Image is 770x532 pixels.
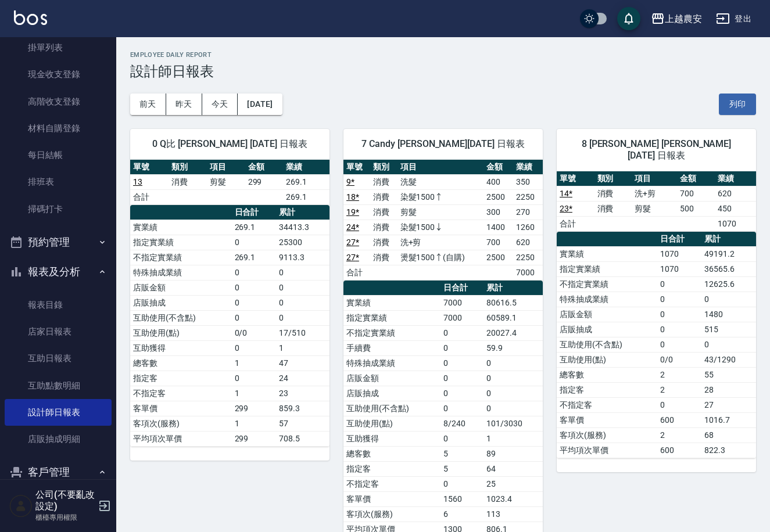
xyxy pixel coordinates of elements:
td: 2250 [513,189,543,204]
td: 洗髮 [397,174,484,189]
td: 1480 [701,307,756,322]
a: 掛單列表 [5,34,112,61]
span: 0 Q比 [PERSON_NAME] [DATE] 日報表 [144,138,316,150]
td: 55 [701,367,756,382]
button: [DATE] [238,94,282,115]
td: 23 [276,386,330,401]
td: 0 [440,371,484,386]
a: 13 [133,177,142,186]
td: 12625.6 [701,276,756,292]
td: 5 [440,446,484,461]
td: 平均項次單價 [130,431,232,446]
td: 2500 [484,250,513,265]
td: 客項次(服務) [557,427,657,443]
td: 7000 [440,295,484,310]
td: 269.1 [283,189,330,204]
td: 1 [276,340,330,355]
td: 消費 [370,174,397,189]
div: 上越農安 [665,12,702,26]
td: 600 [657,412,701,427]
td: 指定客 [130,371,232,386]
td: 43/1290 [701,352,756,367]
td: 不指定實業績 [343,325,440,340]
td: 49191.2 [701,246,756,261]
td: 113 [484,506,543,522]
td: 0 [657,307,701,322]
th: 金額 [245,160,284,175]
td: 客單價 [557,412,657,427]
th: 業績 [715,171,756,186]
td: 消費 [594,201,632,216]
td: 消費 [594,186,632,201]
th: 單號 [557,171,594,186]
a: 互助點數明細 [5,372,112,399]
td: 店販抽成 [343,386,440,401]
td: 客單價 [130,401,232,416]
button: 登出 [711,8,756,30]
td: 0 [440,340,484,355]
td: 269.1 [232,250,277,265]
th: 類別 [370,160,397,175]
td: 消費 [370,204,397,220]
td: 0/0 [232,325,277,340]
td: 總客數 [557,367,657,382]
td: 1070 [657,246,701,261]
td: 620 [513,235,543,250]
td: 300 [484,204,513,220]
td: 515 [701,322,756,337]
td: 1016.7 [701,412,756,427]
td: 染髮1500↓ [397,220,484,235]
td: 0 [657,322,701,337]
td: 450 [715,201,756,216]
a: 每日結帳 [5,142,112,168]
td: 0 [232,340,277,355]
td: 0 [440,355,484,371]
td: 總客數 [130,355,232,371]
td: 指定實業績 [343,310,440,325]
td: 互助使用(不含點) [130,310,232,325]
td: 剪髮 [397,204,484,220]
td: 0 [701,337,756,352]
td: 互助獲得 [343,431,440,446]
td: 0 [657,337,701,352]
a: 報表目錄 [5,292,112,318]
td: 0 [232,371,277,386]
td: 299 [232,431,277,446]
td: 400 [484,174,513,189]
td: 27 [701,397,756,412]
td: 859.3 [276,401,330,416]
td: 特殊抽成業績 [557,292,657,307]
span: 7 Candy [PERSON_NAME][DATE] 日報表 [357,138,529,150]
td: 0 [232,280,277,295]
a: 店販抽成明細 [5,426,112,452]
td: 消費 [370,189,397,204]
td: 0 [232,265,277,280]
td: 600 [657,443,701,458]
td: 25 [484,476,543,491]
td: 互助使用(不含點) [557,337,657,352]
td: 2 [657,382,701,397]
td: 350 [513,174,543,189]
td: 0 [440,476,484,491]
td: 17/510 [276,325,330,340]
th: 業績 [513,160,543,175]
th: 項目 [632,171,677,186]
td: 57 [276,416,330,431]
a: 排班表 [5,168,112,195]
td: 0 [276,295,330,310]
h5: 公司(不要亂改設定) [35,489,95,512]
a: 材料自購登錄 [5,115,112,142]
td: 店販金額 [130,280,232,295]
td: 0 [657,397,701,412]
td: 269.1 [232,220,277,235]
td: 1 [232,416,277,431]
th: 單號 [343,160,370,175]
th: 日合計 [232,205,277,220]
td: 不指定客 [343,476,440,491]
button: 上越農安 [646,7,707,31]
td: 8/240 [440,416,484,431]
td: 64 [484,461,543,476]
td: 0 [657,276,701,292]
td: 2 [657,427,701,443]
td: 822.3 [701,443,756,458]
